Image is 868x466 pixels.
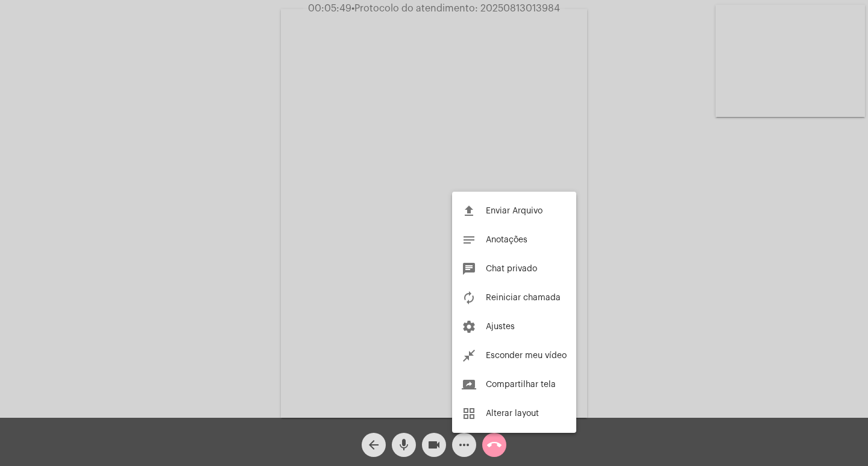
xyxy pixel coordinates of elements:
span: Enviar Arquivo [486,207,542,215]
span: Alterar layout [486,409,539,418]
span: Reiniciar chamada [486,294,561,302]
mat-icon: grid_view [462,406,476,421]
mat-icon: screen_share [462,377,476,392]
mat-icon: settings [462,320,476,334]
mat-icon: notes [462,233,476,247]
span: Compartilhar tela [486,380,556,389]
span: Chat privado [486,265,537,273]
mat-icon: file_upload [462,204,476,218]
mat-icon: close_fullscreen [462,348,476,363]
span: Anotações [486,236,527,244]
span: Esconder meu vídeo [486,351,567,360]
mat-icon: autorenew [462,291,476,305]
mat-icon: chat [462,262,476,276]
span: Ajustes [486,323,515,331]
